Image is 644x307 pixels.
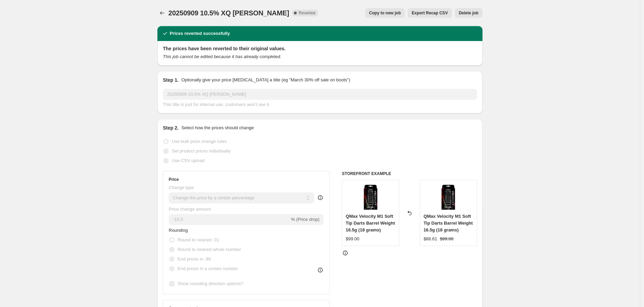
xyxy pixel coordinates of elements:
[455,8,482,18] button: Delete job
[170,30,230,37] h2: Prices reverted successfully
[178,247,241,252] span: Round to nearest whole number
[424,214,473,232] span: QMax Velocity M1 Soft Tip Darts Barrel Weight 16.5g (18 grams)
[163,77,179,83] h2: Step 1.
[365,8,405,18] button: Copy to new job
[440,236,453,242] strike: $99.00
[169,228,188,233] span: Rounding
[169,214,289,225] input: -15
[178,256,211,262] span: End prices in .99
[459,10,478,16] span: Delete job
[317,194,324,201] div: help
[168,9,289,17] span: 20250909 10.5% XQ [PERSON_NAME]
[291,217,319,222] span: % (Price drop)
[412,10,448,16] span: Export Recap CSV
[163,102,269,107] span: This title is just for internal use, customers won't see it
[172,148,231,153] span: Set product prices individually
[435,184,462,211] img: d1166-pack_80x.jpg
[169,185,194,190] span: Change type
[299,10,315,16] span: Reverted
[424,236,437,242] div: $88.61
[169,177,179,182] h3: Price
[346,214,395,232] span: QMax Velocity M1 Soft Tip Darts Barrel Weight 16.5g (18 grams)
[342,171,477,176] h6: STOREFRONT EXAMPLE
[181,77,350,83] p: Optionally give your price [MEDICAL_DATA] a title (eg "March 30% off sale on boots")
[163,54,281,59] i: This job cannot be edited because it has already completed.
[357,184,384,211] img: d1166-pack_80x.jpg
[178,237,219,242] span: Round to nearest .01
[369,10,401,16] span: Copy to new job
[178,281,243,286] span: Show rounding direction options?
[408,8,452,18] button: Export Recap CSV
[172,158,205,163] span: Use CSV upload
[163,124,179,131] h2: Step 2.
[163,45,477,52] h2: The prices have been reverted to their original values.
[172,139,227,144] span: Use bulk price change rules
[178,266,238,271] span: End prices in a certain number
[169,206,211,212] span: Price change amount
[181,124,254,131] p: Select how the prices should change
[157,8,167,18] button: Price change jobs
[346,236,359,242] div: $99.00
[163,89,477,100] input: 30% off holiday sale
